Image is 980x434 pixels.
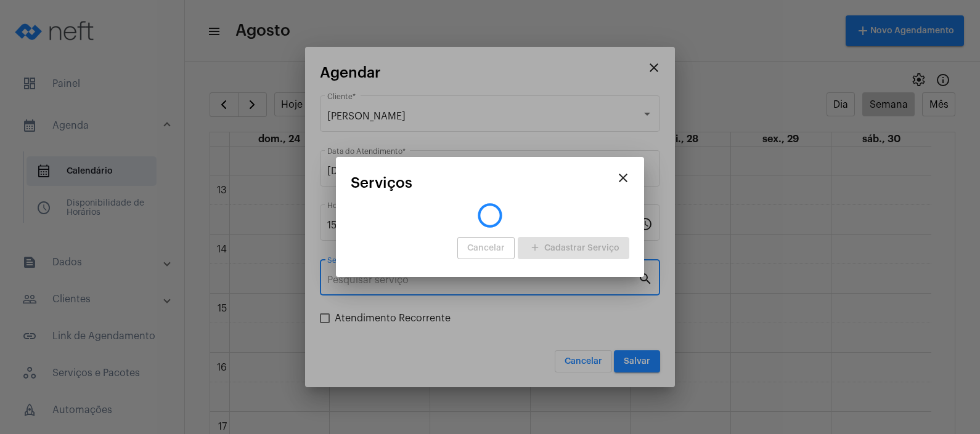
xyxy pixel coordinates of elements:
[528,240,542,257] mat-icon: add
[467,244,505,252] span: Cancelar
[457,237,515,259] button: Cancelar
[528,244,619,252] span: Cadastrar Serviço
[351,175,412,191] span: Serviços
[616,171,631,185] mat-icon: close
[518,237,629,259] button: Cadastrar Serviço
